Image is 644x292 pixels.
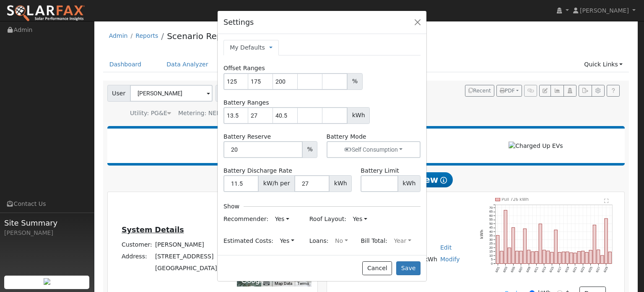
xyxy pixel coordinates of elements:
label: Battery Reserve [223,132,271,141]
span: % [302,141,317,158]
span: Loans: [309,237,329,244]
span: Estimated Costs: [223,237,273,244]
button: Save [396,261,421,276]
span: kWh [347,107,370,124]
span: Bill Total: [361,237,387,244]
span: kWh [329,175,352,192]
label: Battery Limit [361,166,399,175]
span: kW/h per [258,175,295,192]
span: Roof Layout: [309,216,346,222]
span: kWh [398,175,421,192]
label: Battery Ranges [223,98,269,107]
input: 0.0 [223,141,303,158]
span: Recommender: [223,216,268,222]
h5: Settings [223,17,254,28]
span: % [347,73,362,90]
button: Self Consumption [327,141,421,158]
button: Year [390,234,415,248]
h6: Show [223,203,239,210]
label: Offset Ranges [223,64,265,73]
button: Cancel [362,261,392,276]
label: Battery Discharge Rate [223,166,292,175]
button: Yes [348,213,371,226]
label: Battery Mode [327,132,366,141]
button: Yes [270,213,293,226]
a: My Defaults [230,43,265,52]
button: No [330,234,352,248]
button: Yes [275,234,299,248]
input: 0.0 [223,175,259,192]
input: 0.0 [294,175,330,192]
